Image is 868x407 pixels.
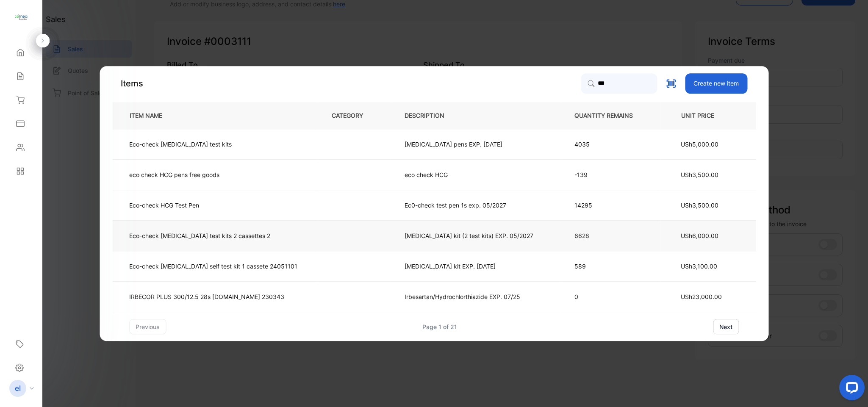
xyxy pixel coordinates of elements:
p: eco check HCG [405,170,457,179]
span: USh23,000.00 [681,293,722,300]
p: Eco-check HCG Test Pen [129,201,199,210]
span: USh5,000.00 [681,141,718,148]
p: eco check HCG pens free goods [129,170,219,179]
span: USh6,000.00 [681,232,718,239]
p: [MEDICAL_DATA] kit (2 test kits) EXP. 05/2027 [405,231,533,240]
span: USh3,100.00 [681,263,717,270]
div: Page 1 of 21 [422,322,457,331]
p: 6628 [574,231,646,240]
p: UNIT PRICE [674,111,742,120]
p: 14295 [574,201,646,210]
p: IRBECOR PLUS 300/12.5 28s [DOMAIN_NAME] 230343 [129,292,284,301]
p: [MEDICAL_DATA] kit EXP. [DATE] [405,262,496,271]
p: Eco-check [MEDICAL_DATA] test kits 2 cassettes 2 [129,231,270,240]
p: Ec0-check test pen 1s exp. 05/2027 [405,201,506,210]
p: Irbesartan/Hydrochlorthiazide EXP. 07/25 [405,292,520,301]
p: DESCRIPTION [405,111,458,120]
button: previous [129,319,166,334]
p: -139 [574,170,646,179]
p: QUANTITY REMAINS [574,111,646,120]
img: logo [15,11,28,24]
button: next [713,319,739,334]
p: 589 [574,262,646,271]
p: 4035 [574,140,646,149]
p: CATEGORY [332,111,377,120]
span: USh3,500.00 [681,171,718,178]
p: Eco-check [MEDICAL_DATA] test kits [129,140,232,149]
p: ITEM NAME [126,111,176,120]
p: Eco-check [MEDICAL_DATA] self test kit 1 cassete 24051101 [129,262,297,271]
span: USh3,500.00 [681,202,718,209]
button: Create new item [685,73,747,94]
p: el [15,383,21,394]
p: [MEDICAL_DATA] pens EXP. [DATE] [405,140,502,149]
p: Items [121,77,143,90]
p: 0 [574,292,646,301]
iframe: LiveChat chat widget [832,371,868,407]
